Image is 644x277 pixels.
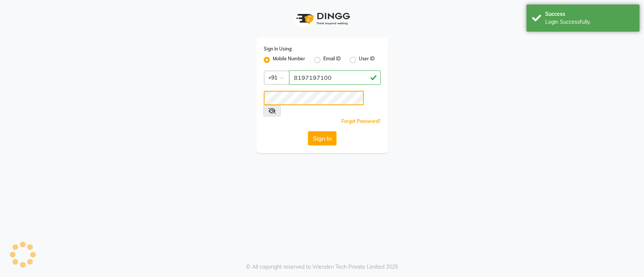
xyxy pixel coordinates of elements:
div: Success [545,10,634,18]
a: Forgot Password? [341,118,381,124]
img: logo1.svg [292,8,352,30]
label: User ID [359,55,375,64]
label: Email ID [323,55,341,64]
input: Username [289,70,381,85]
button: Sign In [308,131,337,145]
label: Mobile Number [273,55,305,64]
label: Sign In Using: [264,46,292,52]
div: Login Successfully. [545,18,634,26]
input: Username [264,91,364,105]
